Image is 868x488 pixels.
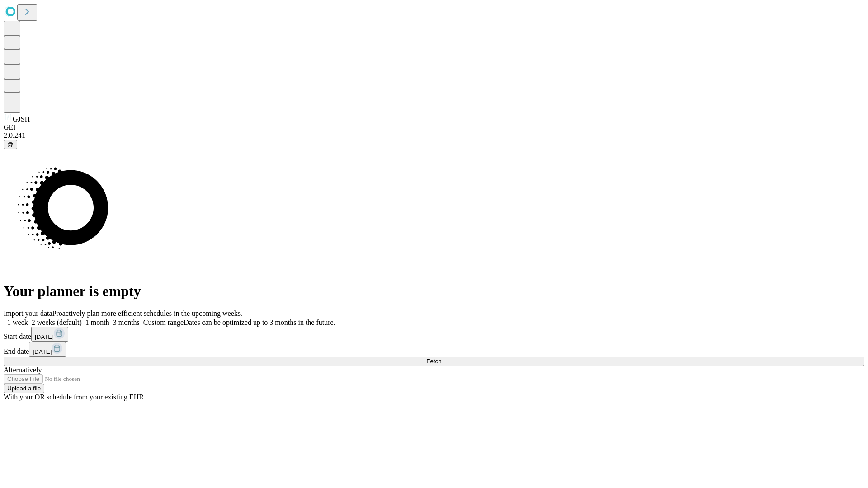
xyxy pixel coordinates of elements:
span: @ [7,141,14,148]
button: [DATE] [31,327,68,342]
button: Upload a file [4,384,44,393]
div: 2.0.241 [4,131,864,140]
span: 1 month [85,319,109,326]
span: Import your data [4,310,52,317]
div: Start date [4,327,864,342]
span: Dates can be optimized up to 3 months in the future. [184,319,335,326]
span: Fetch [426,358,441,365]
span: [DATE] [35,333,54,340]
button: Fetch [4,357,864,366]
span: With your OR schedule from your existing EHR [4,393,144,401]
span: 2 weeks (default) [32,319,82,326]
span: Proactively plan more efficient schedules in the upcoming weeks. [52,310,242,317]
span: [DATE] [33,348,52,355]
span: 1 week [7,319,28,326]
span: Custom range [143,319,184,326]
div: End date [4,342,864,357]
span: 3 months [113,319,140,326]
div: GEI [4,123,864,131]
h1: Your planner is empty [4,283,864,300]
button: @ [4,140,17,149]
span: Alternatively [4,366,42,374]
button: [DATE] [29,342,66,357]
span: GJSH [13,115,30,123]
